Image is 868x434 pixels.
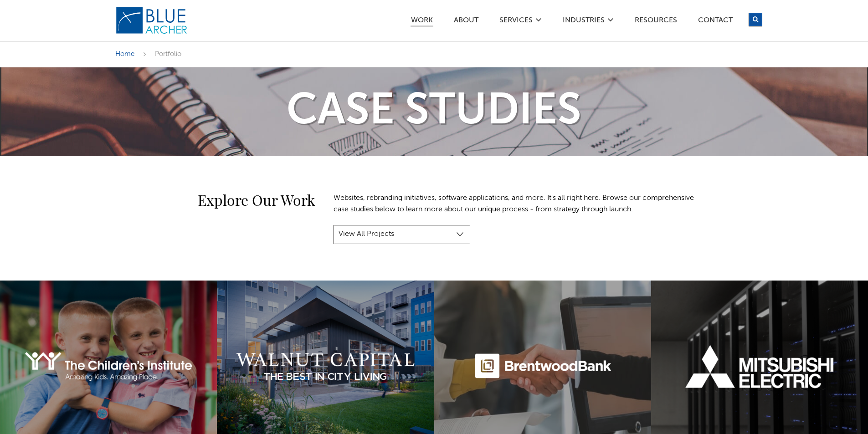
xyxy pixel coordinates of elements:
a: Work [411,17,433,27]
h1: Case Studies [106,90,762,133]
a: Resources [634,17,678,26]
h2: Explore Our Work [115,193,316,207]
a: Contact [698,17,733,26]
span: Portfolio [155,51,181,57]
p: Websites, rebranding initiatives, software applications, and more. It's all right here. Browse ou... [334,193,698,216]
a: SERVICES [499,17,533,26]
a: Home [115,51,134,57]
a: Industries [562,17,605,26]
img: Blue Archer Logo [115,6,188,35]
a: ABOUT [453,17,479,26]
